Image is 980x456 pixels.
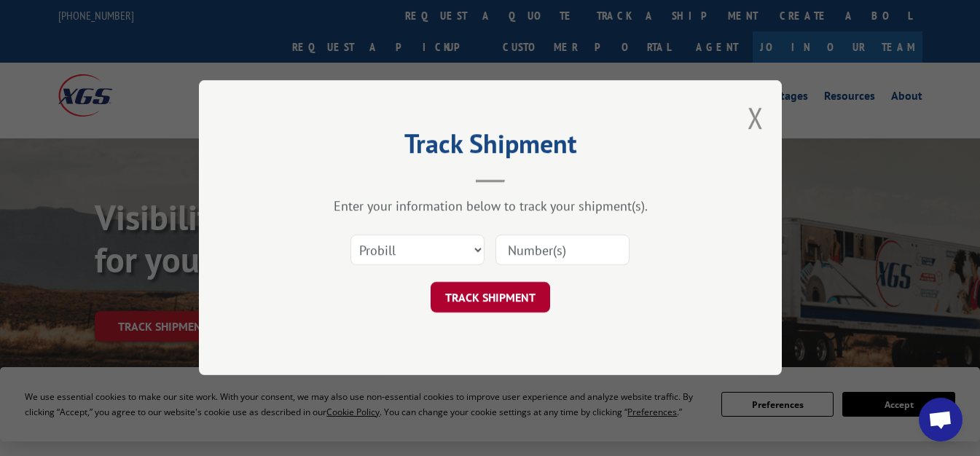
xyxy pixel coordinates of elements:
button: TRACK SHIPMENT [431,283,550,313]
button: Close modal [748,98,764,137]
input: Number(s) [495,235,630,266]
h2: Track Shipment [272,133,709,161]
div: Open chat [919,398,963,441]
div: Enter your information below to track your shipment(s). [272,198,709,215]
